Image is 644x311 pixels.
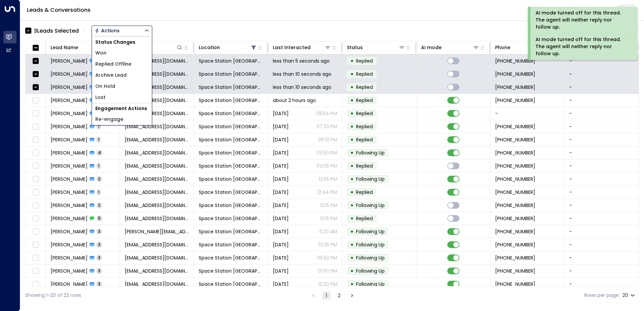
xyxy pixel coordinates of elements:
span: Alex Lowe [51,228,88,235]
td: - [565,55,639,67]
span: Space Station Solihull [199,163,263,169]
h1: Engagement Actions [92,103,152,114]
div: • [350,95,354,106]
span: Following Up [356,228,385,235]
p: 11:20 AM [319,228,337,235]
span: Toggle select row [31,162,40,170]
span: Toggle select row [31,96,40,105]
div: AI mode [421,43,442,51]
span: info@pureplushproperties.co.uk [125,176,189,182]
span: Sep 25, 2025 [273,254,289,261]
span: rachstewart95@hotmail.com [125,149,189,156]
span: Space Station Solihull [199,228,263,235]
p: 03:50 PM [317,149,337,156]
span: Space Station Solihull [199,176,263,182]
span: On Hold [95,83,115,90]
div: AI mode turned off for this thread. The agent will neither reply nor follow up. [536,9,628,31]
div: Location [199,43,220,51]
span: 2 [96,202,102,208]
span: Edward Oconnor [51,84,88,91]
button: page 1 [322,291,330,300]
div: Phone [495,43,553,51]
div: Showing 1-20 of 22 rows [25,292,81,299]
span: 3 [96,255,102,261]
span: Replied [356,189,373,196]
div: Lead Email [125,43,183,51]
p: 05:52 PM [317,254,337,261]
span: Space Station Solihull [199,58,263,64]
span: about 2 hours ago [273,97,316,104]
div: • [350,81,354,93]
div: • [350,278,354,290]
span: Lost [95,94,105,101]
span: Harriet Moorehead [51,110,88,117]
span: Toggle select row [31,136,40,144]
p: 02:16 PM [318,241,337,248]
span: +447415134926 [495,215,535,222]
td: - [565,251,639,264]
span: +447598604728 [495,268,535,274]
span: adecoleman1@outlook.com [125,163,189,169]
span: 3 [96,229,102,234]
span: Space Station Solihull [199,149,263,156]
span: fraz151@hotmail.com [125,281,189,287]
span: Replied [356,97,373,104]
span: Toggle select row [31,214,40,223]
span: Space Station Solihull [199,215,263,222]
td: - [565,133,639,146]
div: • [350,160,354,172]
span: Space Station Solihull [199,97,263,104]
div: AI mode turned off for this thread. The agent will neither reply nor follow up. [536,36,628,57]
span: 1 [96,124,101,129]
div: • [350,200,354,211]
p: 06:31 PM [318,136,337,143]
div: 3 Lead s Selected [34,27,79,35]
span: patriciajrydell@gmail.com [125,202,189,209]
div: • [350,186,354,198]
span: Patricia Rydell [51,189,88,196]
span: Sep 26, 2025 [273,241,289,248]
span: Following Up [356,268,385,274]
span: Yesterday [273,176,289,182]
span: Toggle select row [31,70,40,78]
span: +447472731045 [495,71,535,77]
p: 12:15 PM [320,215,337,222]
span: davidpardoe@hotmail.co.uk [125,241,189,248]
div: Status [347,43,363,51]
span: Kevin Murrall [51,97,88,104]
span: 4 [96,150,103,155]
span: Rachel Strong [51,149,88,156]
span: Yesterday [273,189,289,196]
div: Last Interacted [273,43,311,51]
span: Toggle select row [31,228,40,236]
p: 07:23 PM [317,123,337,130]
td: - [565,225,639,238]
span: Following Up [356,254,385,261]
span: less than 5 seconds ago [273,58,330,64]
span: Space Station Solihull [199,254,263,261]
div: Actions [95,28,120,34]
span: Yesterday [273,202,289,209]
span: +447725729951 [495,228,535,235]
span: +447043961532 [495,58,535,64]
span: Toggle select row [31,149,40,157]
span: Replied [356,84,373,91]
span: patriciajrydell@gmail.com [125,215,189,222]
span: Toggle select row [31,83,40,92]
span: +447923132271 [495,84,535,91]
button: Actions [92,26,152,36]
div: Location [199,43,257,51]
span: Won [95,49,106,57]
span: Toggle select row [31,280,40,288]
span: Replied [356,71,373,77]
span: +447487600418 [495,254,535,261]
td: - [565,68,639,80]
span: 5 [96,215,102,221]
span: Space Station Solihull [199,189,263,196]
span: Replied Offline [95,61,131,68]
span: Jordana Gillespie [51,176,88,182]
span: 3 [96,268,102,274]
span: Space Station Solihull [199,136,263,143]
span: Adele Leyden [51,136,88,143]
div: • [350,173,354,185]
